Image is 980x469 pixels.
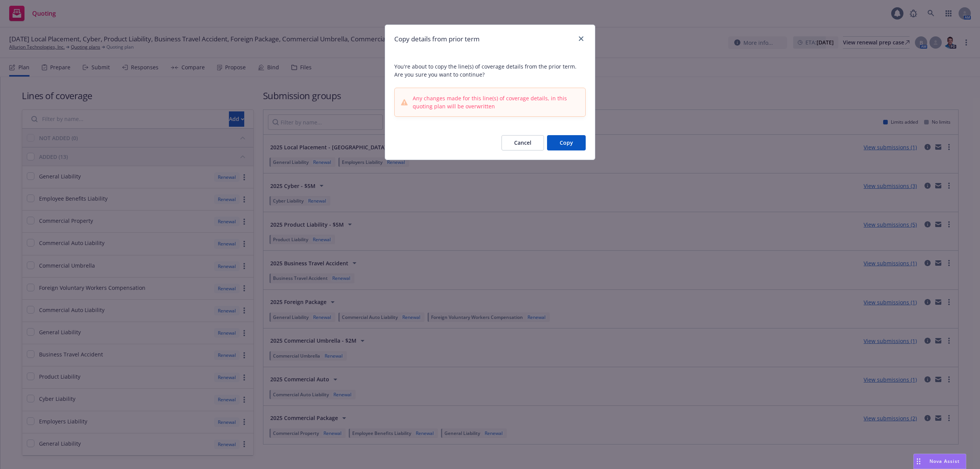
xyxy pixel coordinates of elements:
button: Cancel [501,135,544,150]
span: You're about to copy the line(s) of coverage details from the prior term. Are you sure you want t... [394,62,586,78]
button: Nova Assist [913,454,966,469]
div: Drag to move [914,454,923,469]
span: Nova Assist [929,458,960,464]
a: close [577,34,586,43]
h1: Copy details from prior term [394,34,480,44]
span: Any changes made for this line(s) of coverage details, in this quoting plan will be overwritten [413,94,579,110]
button: Copy [547,135,586,150]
